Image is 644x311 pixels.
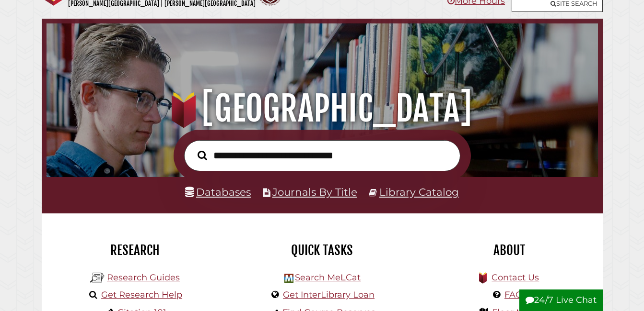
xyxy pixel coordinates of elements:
[284,274,293,283] img: Hekman Library Logo
[193,148,212,163] button: Search
[379,186,459,198] a: Library Catalog
[272,186,357,198] a: Journals By Title
[504,289,527,300] a: FAQs
[49,242,222,258] h2: Research
[423,242,596,258] h2: About
[198,150,207,160] i: Search
[101,289,182,300] a: Get Research Help
[236,242,409,258] h2: Quick Tasks
[107,272,180,283] a: Research Guides
[185,186,251,198] a: Databases
[90,271,105,285] img: Hekman Library Logo
[56,88,588,130] h1: [GEOGRAPHIC_DATA]
[295,272,361,283] a: Search MeLCat
[492,272,539,283] a: Contact Us
[283,289,375,300] a: Get InterLibrary Loan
